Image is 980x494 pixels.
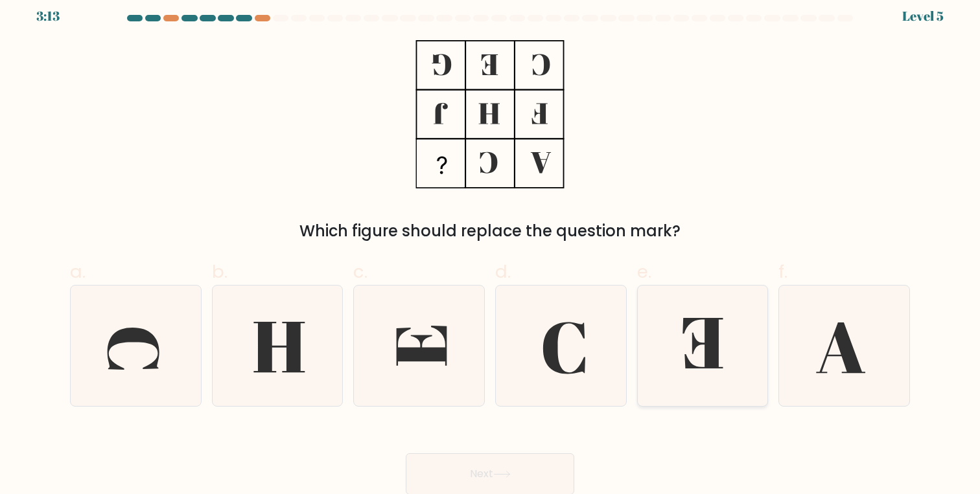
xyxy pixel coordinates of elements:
span: d. [495,259,511,284]
div: Which figure should replace the question mark? [78,219,902,243]
span: c. [353,259,367,284]
div: 3:13 [36,6,60,26]
span: b. [212,259,227,284]
span: f. [778,259,787,284]
span: e. [637,259,651,284]
span: a. [70,259,86,284]
div: Level 5 [902,6,944,26]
